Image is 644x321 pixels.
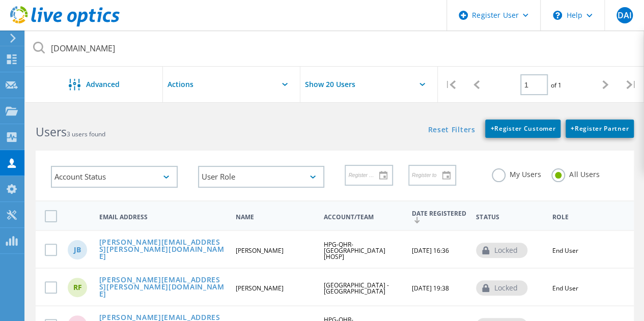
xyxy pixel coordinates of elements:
b: Users [36,124,67,140]
span: End User [552,284,578,293]
div: locked [476,280,527,296]
div: User Role [198,166,325,188]
span: Account/Team [324,214,403,220]
span: Register Partner [571,124,629,133]
a: [PERSON_NAME][EMAIL_ADDRESS][PERSON_NAME][DOMAIN_NAME] [99,239,227,261]
span: DAI [617,11,631,19]
input: Register to [409,165,448,185]
span: Date Registered [412,211,467,223]
span: Advanced [86,81,119,88]
span: 3 users found [67,130,105,138]
b: + [490,124,494,133]
span: HPG-QHR-[GEOGRAPHIC_DATA] [HOSP] [324,240,385,261]
span: [DATE] 16:36 [412,246,449,255]
input: Register from [346,165,384,185]
span: Email Address [99,214,227,220]
span: [PERSON_NAME] [236,284,284,293]
span: [PERSON_NAME] [236,246,284,255]
div: | [438,67,464,103]
a: +Register Customer [485,120,561,138]
span: Role [552,214,596,220]
span: of 1 [550,81,561,90]
span: Name [236,214,315,220]
div: Account Status [51,166,178,188]
div: locked [476,243,527,258]
span: RF [73,284,82,291]
a: [PERSON_NAME][EMAIL_ADDRESS][PERSON_NAME][DOMAIN_NAME] [99,276,227,299]
span: Status [476,214,544,220]
b: + [571,124,575,133]
a: Reset Filters [428,126,475,135]
span: Register Customer [490,124,555,133]
span: [GEOGRAPHIC_DATA] - [GEOGRAPHIC_DATA] [324,281,389,296]
label: My Users [492,168,541,178]
span: [DATE] 19:38 [412,284,449,293]
a: +Register Partner [566,120,634,138]
div: | [618,67,644,103]
span: End User [552,246,578,255]
label: All Users [551,168,599,178]
svg: \n [553,11,562,20]
span: JB [74,246,81,253]
a: Live Optics Dashboard [10,21,120,28]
